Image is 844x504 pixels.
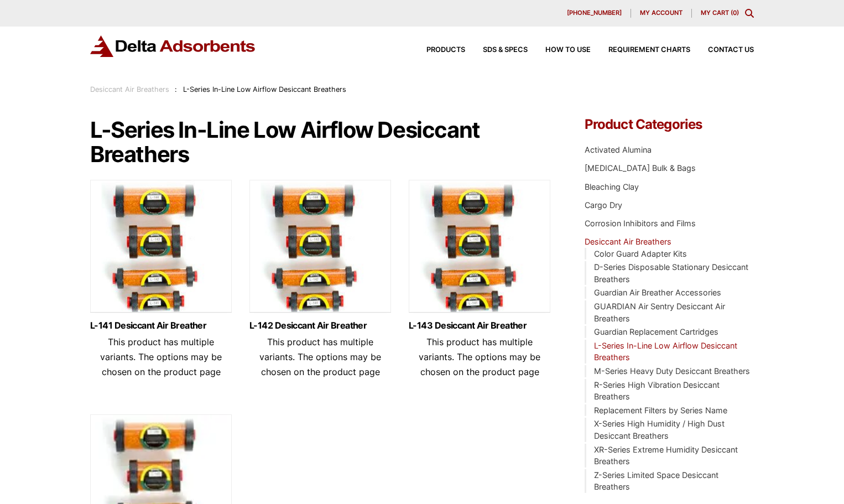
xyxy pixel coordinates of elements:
span: Products [426,46,465,54]
a: Replacement Filters by Series Name [594,406,727,415]
div: Toggle Modal Content [745,9,754,18]
a: X-Series High Humidity / High Dust Desiccant Breathers [594,419,725,440]
span: This product has multiple variants. The options may be chosen on the product page [259,336,381,377]
img: Delta Adsorbents [90,35,256,57]
a: M-Series Heavy Duty Desiccant Breathers [594,366,750,376]
a: My account [631,9,692,18]
a: My Cart (0) [701,9,739,17]
a: Cargo Dry [585,200,622,210]
a: L-143 Desiccant Air Breather [409,321,550,330]
h1: L-Series In-Line Low Airflow Desiccant Breathers [90,118,551,167]
a: [PHONE_NUMBER] [558,9,631,18]
a: SDS & SPECS [465,46,528,54]
a: Activated Alumina [585,145,652,154]
a: Requirement Charts [591,46,690,54]
a: L-141 Desiccant Air Breather [90,321,232,330]
a: Corrosion Inhibitors and Films [585,219,696,228]
a: GUARDIAN Air Sentry Desiccant Air Breathers [594,302,725,323]
span: How to Use [545,46,591,54]
a: How to Use [528,46,591,54]
span: My account [640,10,683,16]
a: Desiccant Air Breathers [585,237,671,246]
a: Z-Series Limited Space Desiccant Breathers [594,470,718,492]
a: Bleaching Clay [585,182,639,191]
a: Guardian Replacement Cartridges [594,327,718,336]
span: : [175,85,177,93]
span: [PHONE_NUMBER] [567,10,622,16]
span: Contact Us [708,46,754,54]
a: Desiccant Air Breathers [90,85,169,93]
a: Products [409,46,465,54]
a: R-Series High Vibration Desiccant Breathers [594,380,720,402]
a: Guardian Air Breather Accessories [594,288,721,297]
span: This product has multiple variants. The options may be chosen on the product page [100,336,222,377]
a: L-Series In-Line Low Airflow Desiccant Breathers [594,341,737,362]
a: L-142 Desiccant Air Breather [249,321,391,330]
a: Contact Us [690,46,754,54]
span: This product has multiple variants. The options may be chosen on the product page [419,336,540,377]
a: Color Guard Adapter Kits [594,249,687,258]
a: XR-Series Extreme Humidity Desiccant Breathers [594,445,738,466]
span: Requirement Charts [608,46,690,54]
span: L-Series In-Line Low Airflow Desiccant Breathers [183,85,346,93]
h4: Product Categories [585,118,754,131]
span: 0 [733,9,737,17]
a: [MEDICAL_DATA] Bulk & Bags [585,163,696,173]
span: SDS & SPECS [483,46,528,54]
a: D-Series Disposable Stationary Desiccant Breathers [594,262,748,284]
